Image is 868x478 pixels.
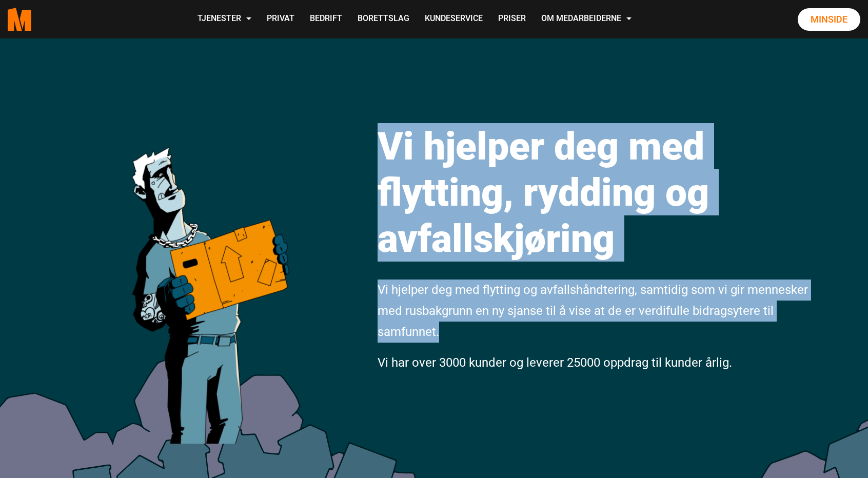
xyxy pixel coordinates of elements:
img: medarbeiderne man icon optimized [121,100,298,444]
h1: Vi hjelper deg med flytting, rydding og avfallskjøring [378,123,811,262]
a: Tjenester [190,1,259,37]
a: Kundeservice [417,1,490,37]
a: Om Medarbeiderne [534,1,639,37]
a: Privat [259,1,302,37]
a: Borettslag [350,1,417,37]
span: Vi har over 3000 kunder og leverer 25000 oppdrag til kunder årlig. [378,355,732,370]
a: Priser [490,1,534,37]
span: Vi hjelper deg med flytting og avfallshåndtering, samtidig som vi gir mennesker med rusbakgrunn e... [378,283,808,339]
a: Bedrift [302,1,350,37]
a: Minside [798,8,860,31]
